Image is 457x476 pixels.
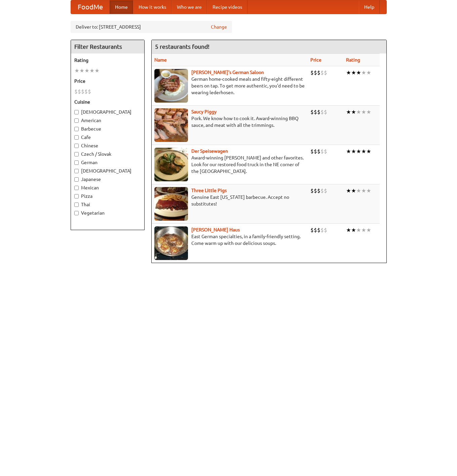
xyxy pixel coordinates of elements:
[346,148,351,155] li: ★
[356,148,361,155] li: ★
[356,108,361,116] li: ★
[74,201,141,208] label: Thai
[74,168,141,174] label: [DEMOGRAPHIC_DATA]
[154,226,188,260] img: kohlhaus.jpg
[78,88,81,95] li: $
[361,148,366,155] li: ★
[94,67,100,74] li: ★
[314,226,317,234] li: $
[74,57,141,64] h5: Rating
[191,70,264,75] a: [PERSON_NAME]'s German Saloon
[74,193,141,199] label: Pizza
[317,69,320,76] li: $
[314,69,317,76] li: $
[74,127,79,131] input: Barbecue
[366,226,371,234] li: ★
[74,110,79,114] input: [DEMOGRAPHIC_DATA]
[191,148,228,154] b: Der Speisewagen
[361,69,366,76] li: ★
[74,125,141,132] label: Barbecue
[74,176,141,183] label: Japanese
[88,88,91,95] li: $
[74,88,78,95] li: $
[211,24,227,30] a: Change
[155,43,210,50] ng-pluralize: 5 restaurants found!
[110,0,133,14] a: Home
[317,148,320,155] li: $
[74,99,141,105] h5: Cuisine
[366,148,371,155] li: ★
[346,69,351,76] li: ★
[310,187,314,194] li: $
[74,194,79,198] input: Pizza
[191,109,217,114] a: Saucy Piggy
[351,69,356,76] li: ★
[74,144,79,148] input: Chinese
[310,226,314,234] li: $
[324,226,327,234] li: $
[133,0,172,14] a: How it works
[74,117,141,124] label: American
[191,227,240,232] a: [PERSON_NAME] Haus
[74,135,79,140] input: Cafe
[74,152,79,156] input: Czech / Slovak
[314,108,317,116] li: $
[154,76,305,96] p: German home-cooked meals and fifty-eight different beers on tap. To get more authentic, you'd nee...
[361,226,366,234] li: ★
[74,160,79,165] input: German
[74,211,79,215] input: Vegetarian
[346,226,351,234] li: ★
[74,177,79,182] input: Japanese
[71,21,232,33] div: Deliver to: [STREET_ADDRESS]
[154,154,305,175] p: Award-winning [PERSON_NAME] and other favorites. Look for our restored food truck in the NE corne...
[74,118,79,123] input: American
[320,187,324,194] li: $
[154,115,305,129] p: Pork. We know how to cook it. Award-winning BBQ sauce, and meat with all the trimmings.
[324,108,327,116] li: $
[71,0,110,14] a: FoodMe
[310,148,314,155] li: $
[191,188,227,193] a: Three Little Pigs
[356,226,361,234] li: ★
[346,187,351,194] li: ★
[320,226,324,234] li: $
[74,186,79,190] input: Mexican
[351,187,356,194] li: ★
[71,40,144,53] h4: Filter Restaurants
[74,109,141,115] label: [DEMOGRAPHIC_DATA]
[324,148,327,155] li: $
[314,187,317,194] li: $
[74,159,141,166] label: German
[74,134,141,141] label: Cafe
[366,187,371,194] li: ★
[89,67,94,74] li: ★
[361,108,366,116] li: ★
[74,210,141,216] label: Vegetarian
[74,67,79,74] li: ★
[154,233,305,247] p: East German specialties, in a family-friendly setting. Come warm up with our delicious soups.
[366,69,371,76] li: ★
[351,226,356,234] li: ★
[314,148,317,155] li: $
[172,0,207,14] a: Who we are
[317,187,320,194] li: $
[81,88,84,95] li: $
[351,148,356,155] li: ★
[84,88,88,95] li: $
[310,69,314,76] li: $
[320,148,324,155] li: $
[207,0,247,14] a: Recipe videos
[346,108,351,116] li: ★
[356,187,361,194] li: ★
[154,108,188,142] img: saucy.jpg
[346,57,360,63] a: Rating
[317,108,320,116] li: $
[74,169,79,173] input: [DEMOGRAPHIC_DATA]
[74,78,141,84] h5: Price
[154,69,188,103] img: esthers.jpg
[320,69,324,76] li: $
